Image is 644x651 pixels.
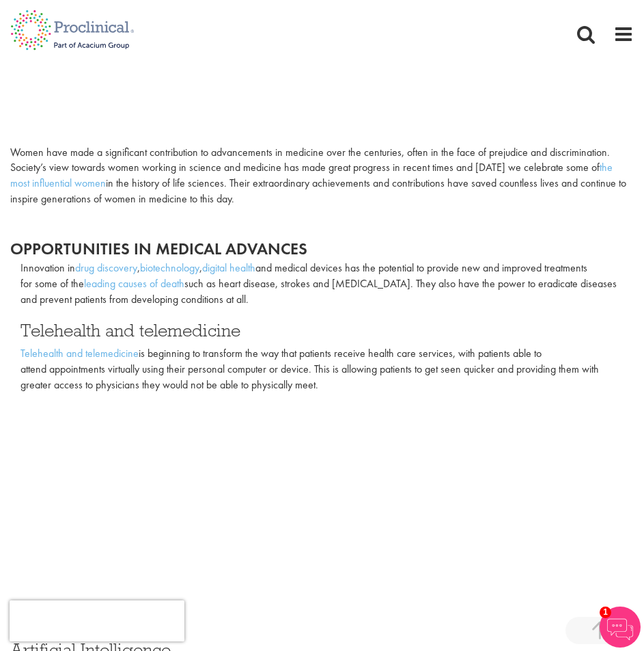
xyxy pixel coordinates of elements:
[10,160,613,190] a: the most influential women
[140,261,199,275] a: biotechnology
[10,600,184,641] iframe: reCAPTCHA
[600,607,641,648] img: Chatbot
[20,261,624,308] p: Innovation in , , and medical devices has the potential to provide new and improved treatments fo...
[20,321,624,339] h3: Telehealth and telemedicine
[202,261,255,275] a: digital health
[600,607,611,618] span: 1
[10,145,634,207] p: Women have made a significant contribution to advancements in medicine over the centuries, often ...
[10,238,307,259] span: OPPORTUNITIES IN MEDICAL ADVANCES
[20,346,139,360] a: Telehealth and telemedicine
[84,276,184,291] a: leading causes of death
[20,346,624,393] p: is beginning to transform the way that patients receive health care services, with patients able ...
[10,400,393,615] iframe: The future of telehealth
[75,261,137,275] a: drug discovery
